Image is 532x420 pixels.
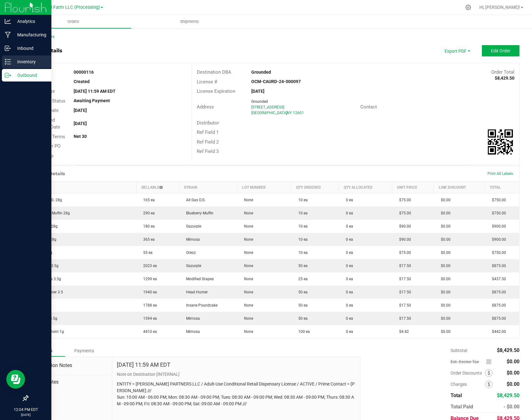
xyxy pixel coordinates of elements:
[438,316,451,321] span: $0.00
[183,316,200,321] span: Mimosa
[251,70,271,75] strong: Grounded
[241,316,253,321] span: None
[140,250,153,255] span: 55 ea
[491,69,514,75] span: Order Total
[451,359,483,364] span: Est. Excise Tax
[11,18,49,25] p: Analytics
[140,290,157,294] span: 1940 ea
[140,211,155,215] span: 290 ea
[140,303,157,307] span: 1788 ea
[241,211,253,215] span: None
[489,303,506,307] span: $875.00
[5,72,11,78] inline-svg: Outbound
[343,277,353,281] span: 0 ea
[396,198,411,202] span: $75.00
[197,139,219,145] span: Ref Field 2
[117,371,355,378] p: Note on Destination [INTERNAL]
[507,381,519,387] span: $0.00
[438,224,451,228] span: $0.00
[489,277,506,281] span: $437.50
[59,19,88,24] span: Orders
[343,198,353,202] span: 0 ea
[197,104,214,110] span: Address
[507,359,519,365] span: $0.00
[241,290,253,294] span: None
[497,392,519,398] span: $8,429.50
[485,182,519,193] th: Total
[241,303,253,307] span: None
[183,224,201,228] span: Gazurple
[343,211,353,215] span: 0 ea
[339,182,392,193] th: Qty Allocated
[343,290,353,294] span: 0 ea
[291,182,339,193] th: Qty Ordered
[295,224,308,228] span: 10 ea
[25,5,100,10] span: Passion Field Farm LLC (Processing)
[197,149,219,154] span: Ref Field 3
[489,198,506,202] span: $750.00
[131,15,248,28] a: Shipments
[74,98,110,103] strong: Awaiting Payment
[438,211,451,215] span: $0.00
[74,121,87,126] strong: [DATE]
[438,45,476,56] li: Export PDF
[396,277,411,281] span: $17.50
[295,211,308,215] span: 10 ea
[183,290,208,294] span: Head Hunter
[396,303,411,307] span: $17.50
[74,108,87,113] strong: [DATE]
[360,104,377,110] span: Contact
[396,211,411,215] span: $75.00
[65,345,103,356] div: Payments
[197,120,219,126] span: Distributor
[343,316,353,321] span: 0 ea
[140,277,157,281] span: 1299 ea
[295,264,308,268] span: 50 ea
[3,412,49,417] p: [DATE]
[489,250,506,255] span: $750.00
[295,277,308,281] span: 25 ea
[343,250,353,255] span: 0 ea
[140,316,157,321] span: 1594 ea
[438,198,451,202] span: $0.00
[396,264,411,268] span: $17.50
[396,250,411,255] span: $75.00
[140,329,157,334] span: 4410 ea
[74,70,94,75] strong: 00000116
[11,31,49,39] p: Manufacturing
[183,264,201,268] span: Gazurple
[438,277,451,281] span: $0.00
[251,105,284,109] span: [STREET_ADDRESS]
[74,79,90,84] strong: Created
[140,237,155,242] span: 365 ea
[117,381,355,407] p: ENTITY = [PERSON_NAME] PARTNERS LLC / Adult-Use Conditional Retail Dispensary License / ACTIVE / ...
[237,182,291,193] th: Lot Number
[295,290,308,294] span: 50 ea
[183,303,217,307] span: Insane Poundcake
[438,329,451,334] span: $0.00
[179,182,237,193] th: Strain
[295,316,308,321] span: 50 ea
[241,198,253,202] span: None
[434,182,485,193] th: Line Discount
[286,111,287,115] span: ,
[343,329,353,334] span: 0 ea
[489,290,506,294] span: $875.00
[343,237,353,242] span: 0 ea
[293,111,304,115] span: 12601
[241,237,253,242] span: None
[295,198,308,202] span: 10 ea
[396,316,411,321] span: $17.50
[486,358,494,366] span: Calculate excise tax
[287,111,292,115] span: NY
[183,329,200,334] span: Mimosa
[396,237,411,242] span: $90.00
[295,303,308,307] span: 50 ea
[451,404,473,410] span: Total Paid
[241,277,253,281] span: None
[343,303,353,307] span: 0 ea
[33,378,107,386] span: Order Notes
[438,290,451,294] span: $0.00
[183,211,213,215] span: Blueberry Muffin
[488,129,513,155] qrcode: 00000116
